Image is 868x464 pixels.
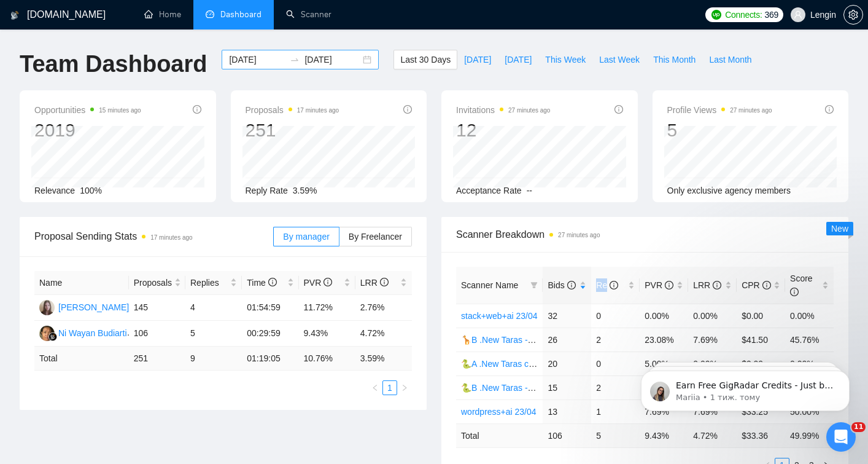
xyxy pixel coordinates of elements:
[592,50,646,69] button: Last Week
[843,10,863,20] a: setting
[457,50,498,69] button: [DATE]
[713,281,721,289] span: info-circle
[304,278,333,288] span: PVR
[762,281,771,289] span: info-circle
[293,186,317,195] span: 3.59%
[190,276,228,289] span: Replies
[543,399,591,423] td: 13
[355,295,412,321] td: 2.76%
[737,304,785,328] td: $0.00
[646,50,702,69] button: This Month
[246,103,339,117] span: Proposals
[129,321,185,347] td: 106
[286,9,331,20] a: searchScanner
[129,347,185,371] td: 251
[242,347,298,371] td: 01:19:05
[667,186,791,195] span: Only exclusive agency members
[380,278,389,286] span: info-circle
[543,304,591,328] td: 32
[844,10,862,20] span: setting
[790,288,799,296] span: info-circle
[725,8,762,22] span: Connects:
[702,50,758,69] button: Last Month
[785,304,834,328] td: 0.00%
[843,5,863,25] button: setting
[206,10,214,18] span: dashboard
[851,422,866,432] span: 11
[34,271,129,295] th: Name
[397,380,412,395] button: right
[283,232,329,242] span: By manager
[591,328,640,352] td: 2
[456,103,550,117] span: Invitations
[640,304,688,328] td: 0.00%
[558,232,600,238] time: 27 minutes ago
[242,321,298,347] td: 00:29:59
[527,186,532,195] span: --
[39,328,127,337] a: NWNi Wayan Budiarti
[34,229,273,244] span: Proposal Sending Stats
[368,380,382,395] button: left
[508,107,550,114] time: 27 minutes ago
[461,407,537,417] a: wordpress+ai 23/04
[461,383,617,393] a: 🐍B .New Taras - Wordpress short 23/04
[693,280,721,290] span: LRR
[34,347,129,371] td: Total
[667,103,772,117] span: Profile Views
[297,107,339,114] time: 17 minutes ago
[299,295,355,321] td: 11.72%
[99,107,141,114] time: 15 minutes ago
[543,328,591,352] td: 26
[543,376,591,399] td: 15
[730,107,772,114] time: 27 minutes ago
[400,53,451,66] span: Last 30 Days
[355,347,412,371] td: 3.59 %
[349,232,402,242] span: By Freelancer
[58,326,127,340] div: Ni Wayan Budiarti
[39,326,55,341] img: NW
[461,311,538,321] a: stack+web+ai 23/04
[58,301,129,314] div: [PERSON_NAME]
[688,304,737,328] td: 0.00%
[144,9,181,20] a: homeHome
[785,423,834,447] td: 49.99 %
[134,276,172,289] span: Proposals
[355,321,412,347] td: 4.72%
[185,347,242,371] td: 9
[826,422,856,452] iframe: Intercom live chat
[299,321,355,347] td: 9.43%
[688,423,737,447] td: 4.72 %
[790,273,813,297] span: Score
[242,295,298,321] td: 01:54:59
[653,53,696,66] span: This Month
[591,304,640,328] td: 0
[403,105,412,114] span: info-circle
[360,278,389,288] span: LRR
[48,332,57,341] img: gigradar-bm.png
[456,119,550,142] div: 12
[567,281,576,289] span: info-circle
[461,280,518,290] span: Scanner Name
[34,186,75,195] span: Relevance
[401,384,408,391] span: right
[640,423,688,447] td: 9.43 %
[247,278,276,288] span: Time
[10,6,19,25] img: logo
[80,186,102,195] span: 100%
[39,302,129,312] a: NB[PERSON_NAME]
[831,224,848,234] span: New
[456,186,522,195] span: Acceptance Rate
[39,300,55,315] img: NB
[150,234,192,241] time: 17 minutes ago
[543,352,591,376] td: 20
[220,9,262,20] span: Dashboard
[742,280,770,290] span: CPR
[20,50,207,79] h1: Team Dashboard
[129,295,185,321] td: 145
[397,380,412,395] li: Next Page
[324,278,332,286] span: info-circle
[645,280,673,290] span: PVR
